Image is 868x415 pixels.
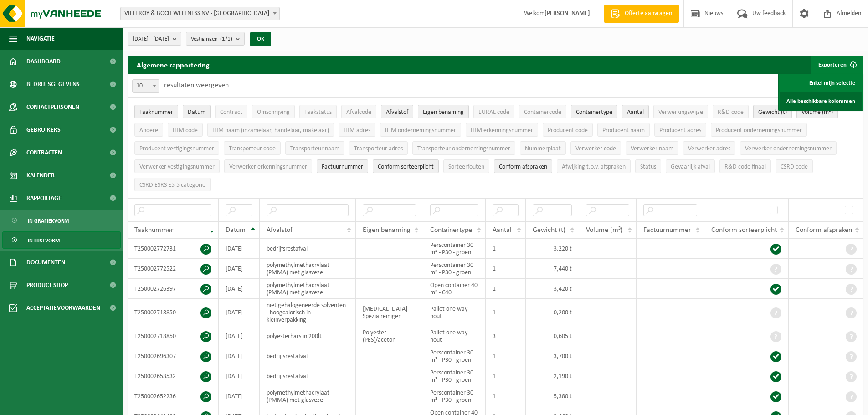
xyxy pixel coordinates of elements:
[346,109,371,116] span: Afvalcode
[28,232,60,249] span: In lijstvorm
[780,92,862,110] a: Alle beschikbare kolommen
[423,386,486,406] td: Perscontainer 30 m³ - P30 - groen
[26,274,68,297] span: Product Shop
[486,239,526,259] td: 1
[622,9,674,18] span: Offerte aanvragen
[716,127,802,134] span: Producent ondernemingsnummer
[164,82,229,89] label: resultaten weergeven
[134,123,163,137] button: AndereAndere: Activate to sort
[466,123,538,137] button: IHM erkenningsnummerIHM erkenningsnummer: Activate to sort
[711,226,777,234] span: Conform sorteerplicht
[354,145,403,152] span: Transporteur adres
[423,299,486,326] td: Pallet one way hout
[719,159,771,173] button: R&D code finaalR&amp;D code finaal: Activate to sort
[499,164,547,170] span: Conform afspraken
[519,105,566,118] button: ContainercodeContainercode: Activate to sort
[260,366,356,386] td: bedrijfsrestafval
[128,346,219,366] td: T250002696307
[134,105,178,118] button: TaaknummerTaaknummer: Activate to remove sorting
[26,73,80,96] span: Bedrijfsgegevens
[658,109,703,116] span: Verwerkingswijze
[597,123,650,137] button: Producent naamProducent naam: Activate to sort
[191,32,232,46] span: Vestigingen
[423,366,486,386] td: Perscontainer 30 m³ - P30 - groen
[543,123,593,137] button: Producent codeProducent code: Activate to sort
[586,226,623,234] span: Volume (m³)
[128,279,219,299] td: T250002726397
[526,386,579,406] td: 5,380 t
[290,145,339,152] span: Transporteur naam
[557,159,631,173] button: Afwijking t.o.v. afsprakenAfwijking t.o.v. afspraken: Activate to sort
[260,326,356,346] td: polyesterhars in 200lt
[133,32,169,46] span: [DATE] - [DATE]
[128,386,219,406] td: T250002652236
[423,346,486,366] td: Perscontainer 30 m³ - P30 - groen
[128,56,219,74] h2: Algemene rapportering
[344,127,370,134] span: IHM adres
[635,159,661,173] button: StatusStatus: Activate to sort
[811,56,863,74] button: Exporteren
[26,297,100,319] span: Acceptatievoorwaarden
[718,109,744,116] span: R&D code
[622,105,649,118] button: AantalAantal: Activate to sort
[385,127,456,134] span: IHM ondernemingsnummer
[548,127,588,134] span: Producent code
[260,386,356,406] td: polymethylmethacrylaat (PMMA) met glasvezel
[604,5,679,23] a: Offerte aanvragen
[602,127,645,134] span: Producent naam
[2,231,121,249] a: In lijstvorm
[671,164,710,170] span: Gevaarlijk afval
[173,127,198,134] span: IHM code
[711,123,807,137] button: Producent ondernemingsnummerProducent ondernemingsnummer: Activate to sort
[745,145,832,152] span: Verwerker ondernemingsnummer
[207,123,334,137] button: IHM naam (inzamelaar, handelaar, makelaar)IHM naam (inzamelaar, handelaar, makelaar): Activate to...
[304,109,332,116] span: Taakstatus
[796,226,852,234] span: Conform afspraken
[26,50,61,73] span: Dashboard
[524,109,561,116] span: Containercode
[219,299,260,326] td: [DATE]
[260,259,356,279] td: polymethylmethacrylaat (PMMA) met glasvezel
[486,386,526,406] td: 1
[380,123,461,137] button: IHM ondernemingsnummerIHM ondernemingsnummer: Activate to sort
[26,96,79,118] span: Contactpersonen
[250,32,271,46] button: OK
[128,326,219,346] td: T250002718850
[758,109,787,116] span: Gewicht (t)
[423,239,486,259] td: Perscontainer 30 m³ - P30 - groen
[423,259,486,279] td: Perscontainer 30 m³ - P30 - groen
[423,279,486,299] td: Open container 40 m³ - C40
[688,145,730,152] span: Verwerker adres
[267,226,293,234] span: Afvalstof
[473,105,514,118] button: EURAL codeEURAL code: Activate to sort
[526,326,579,346] td: 0,605 t
[753,105,792,118] button: Gewicht (t)Gewicht (t): Activate to sort
[260,346,356,366] td: bedrijfsrestafval
[626,141,678,155] button: Verwerker naamVerwerker naam: Activate to sort
[356,326,423,346] td: Polyester (PES)/aceton
[526,299,579,326] td: 0,200 t
[285,141,344,155] button: Transporteur naamTransporteur naam: Activate to sort
[139,182,205,189] span: CSRD ESRS E5-5 categorie
[478,109,509,116] span: EURAL code
[471,127,533,134] span: IHM erkenningsnummer
[363,226,411,234] span: Eigen benaming
[229,164,307,170] span: Verwerker erkenningsnummer
[740,141,837,155] button: Verwerker ondernemingsnummerVerwerker ondernemingsnummer: Activate to sort
[168,123,203,137] button: IHM codeIHM code: Activate to sort
[627,109,644,116] span: Aantal
[224,159,312,173] button: Verwerker erkenningsnummerVerwerker erkenningsnummer: Activate to sort
[349,141,408,155] button: Transporteur adresTransporteur adres: Activate to sort
[128,259,219,279] td: T250002772522
[219,279,260,299] td: [DATE]
[526,279,579,299] td: 3,420 t
[260,279,356,299] td: polymethylmethacrylaat (PMMA) met glasvezel
[219,326,260,346] td: [DATE]
[666,159,715,173] button: Gevaarlijk afval : Activate to sort
[643,226,691,234] span: Factuurnummer
[133,80,159,92] span: 10
[26,118,61,141] span: Gebruikers
[520,141,566,155] button: NummerplaatNummerplaat: Activate to sort
[801,109,833,116] span: Volume (m³)
[134,159,220,173] button: Verwerker vestigingsnummerVerwerker vestigingsnummer: Activate to sort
